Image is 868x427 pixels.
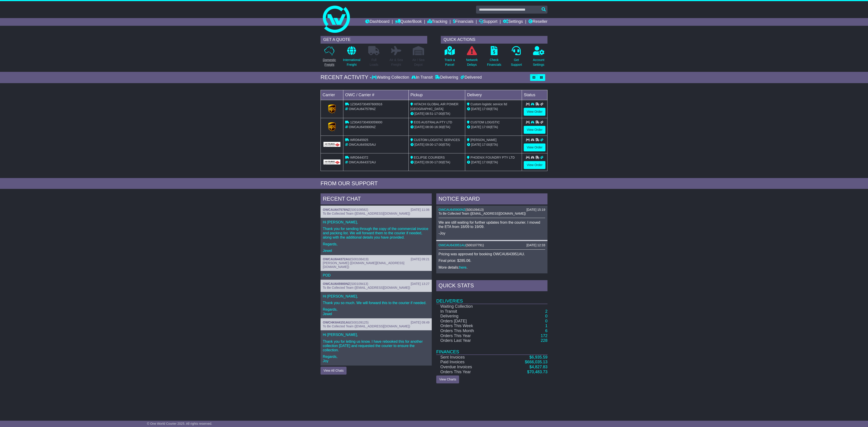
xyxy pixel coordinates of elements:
td: Orders This Week [436,324,501,328]
span: 70,483.73 [529,370,547,374]
td: Deliveries [436,292,547,304]
span: S00109413 [467,208,483,211]
div: Delivering [434,75,459,80]
span: To Be Collected Team ([EMAIL_ADDRESS][DOMAIN_NAME]) [323,212,410,215]
td: Paid Invoices [436,360,501,365]
div: In Transit [410,75,434,80]
p: Track a Parcel [444,58,455,67]
span: EOS AUSTRALIA PTY LTD [414,120,452,124]
a: 0 [545,314,547,318]
a: OWCAU645900NZ [323,282,350,286]
a: OWCHK644151AU [323,321,350,324]
span: OWCAU644372AU [349,160,376,164]
td: Pickup [408,90,465,100]
a: Reseller [528,18,547,26]
a: 0 [545,319,547,323]
span: 666,035.13 [527,360,547,364]
span: [DATE] [471,125,481,129]
p: Regards, Jewel [323,307,429,316]
td: Orders Last Year [436,338,501,343]
td: Sent Invoices [436,355,501,360]
img: GetCarrierServiceLogo [328,122,336,131]
a: AccountSettings [533,46,545,70]
p: Air / Sea Depot [412,58,425,67]
span: HITACHI GLOBAL AIR POWER [GEOGRAPHIC_DATA] [410,102,458,111]
div: [DATE] 11:06 [411,208,429,212]
p: Thank you for letting us know. I have rebooked this for another collection [DATE] and requested t... [323,339,429,352]
span: 17:00 [482,160,490,164]
a: OWCAU643951AU [439,243,466,247]
div: [DATE] 15:19 [526,208,545,212]
img: GetCarrierServiceLogo [323,160,340,164]
div: [DATE] 13:27 [411,282,429,286]
td: Orders This Year [436,370,501,375]
img: GetCarrierServiceLogo [328,104,336,113]
p: POD [323,273,429,277]
a: OWCAU645900NZ [439,208,465,211]
td: Delivery [465,90,522,100]
span: S00108419 [351,257,368,261]
span: 16:30 [434,125,442,129]
span: S00109125 [351,321,368,324]
a: View Order [524,143,545,151]
td: Orders This Year [436,333,501,338]
span: OWCAU645925AU [349,143,376,146]
a: OWCAU644372AU [323,257,350,261]
div: [DATE] 12:33 [526,243,545,247]
a: Tracking [427,18,447,26]
div: Delivered [459,75,482,80]
td: In Transit [436,309,501,314]
p: Thank you so much. We will forward this to the courier if needed. [323,301,429,305]
div: ( ) [439,243,545,247]
p: Thank you for sending through the copy of the commercial invoice and packing list. We will forwar... [323,227,429,240]
p: Final price: $285.06. [439,258,545,263]
a: DomesticFreight [323,46,336,70]
a: Settings [503,18,523,26]
p: Full Loads [368,58,380,67]
div: (ETA) [467,107,520,111]
a: 2 [545,309,547,314]
a: 1 [545,324,547,328]
div: (ETA) [467,125,520,129]
a: $4,827.83 [529,365,547,369]
span: [DATE] [415,125,425,129]
span: ECLIPSE COURIERS [414,156,445,159]
p: Get Support [511,58,522,67]
span: [PERSON_NAME] ([DOMAIN_NAME][EMAIL_ADDRESS][DOMAIN_NAME]) [323,261,404,269]
span: [DATE] [415,160,425,164]
div: ( ) [323,208,429,212]
p: Hi [PERSON_NAME], [323,220,429,224]
a: View Charts [436,375,459,383]
td: Status [522,90,547,100]
span: CUSTOM LOGISTIC [470,120,500,124]
a: View Order [524,108,545,116]
a: Support [479,18,497,26]
div: Quick Stats [436,280,547,292]
td: Carrier [321,90,343,100]
span: 08:51 [425,112,433,115]
a: NetworkDelays [466,46,478,70]
p: Pricing was approved for booking OWCAU643951AU. [439,252,545,256]
span: To Be Collected Team ([EMAIL_ADDRESS][DOMAIN_NAME]) [323,324,410,328]
span: CUSTOM LOGISTIC SERVICES [414,138,460,142]
span: WRD644372 [350,156,368,159]
a: Dashboard [365,18,389,26]
a: View Order [524,126,545,134]
span: To Be Collected Team ([EMAIL_ADDRESS][DOMAIN_NAME]) [439,212,526,215]
img: GetCarrierServiceLogo [323,142,340,147]
td: OWC / Carrier # [343,90,409,100]
span: OWCAU645900NZ [349,125,376,129]
span: S00109582 [351,208,367,211]
td: Finances [436,343,547,355]
div: ( ) [323,282,429,286]
a: $70,483.73 [527,370,547,374]
span: © One World Courier 2025. All rights reserved. [147,422,212,425]
a: InternationalFreight [343,46,361,70]
span: 17:00 [482,143,490,146]
a: View Order [524,161,545,169]
a: Quote/Book [395,18,422,26]
span: 08:00 [425,125,433,129]
p: Network Delays [466,58,478,67]
p: More details: . [439,265,545,270]
span: [DATE] [415,112,425,115]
